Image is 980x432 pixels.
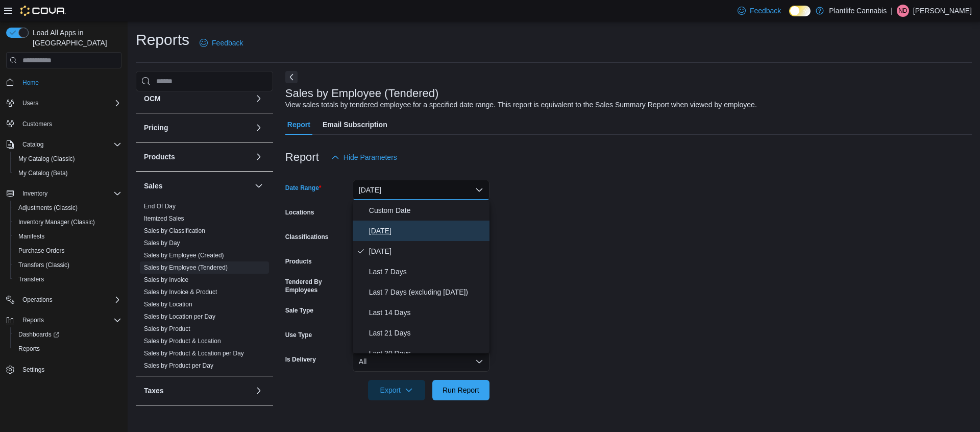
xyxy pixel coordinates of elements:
[18,294,57,306] button: Operations
[18,118,56,130] a: Customers
[29,28,121,48] span: Load All Apps in [GEOGRAPHIC_DATA]
[10,201,126,215] button: Adjustments (Classic)
[369,327,485,339] span: Last 21 Days
[353,351,489,372] button: All
[287,114,310,135] span: Report
[144,264,228,271] a: Sales by Employee (Tendered)
[18,363,121,376] span: Settings
[353,200,489,353] div: Select listbox
[18,314,121,326] span: Reports
[144,123,168,133] h3: Pricing
[144,252,224,259] a: Sales by Employee (Created)
[18,169,68,177] span: My Catalog (Beta)
[14,230,48,243] a: Manifests
[2,293,126,307] button: Operations
[144,313,215,320] a: Sales by Location per Day
[14,273,48,285] a: Transfers
[18,155,75,163] span: My Catalog (Classic)
[253,151,265,163] button: Products
[285,87,439,100] h3: Sales by Employee (Tendered)
[22,366,44,374] span: Settings
[253,92,265,105] button: OCM
[22,79,39,87] span: Home
[144,338,221,345] a: Sales by Product & Location
[144,301,192,308] a: Sales by Location
[369,225,485,237] span: [DATE]
[144,386,251,396] button: Taxes
[18,314,48,326] button: Reports
[14,343,121,355] span: Reports
[144,349,244,357] span: Sales by Product & Location per Day
[18,218,95,226] span: Inventory Manager (Classic)
[144,214,184,223] span: Itemized Sales
[2,75,126,89] button: Home
[195,33,247,53] a: Feedback
[18,275,44,283] span: Transfers
[144,203,176,210] a: End Of Day
[2,96,126,110] button: Users
[10,215,126,229] button: Inventory Manager (Classic)
[2,116,126,131] button: Customers
[212,38,243,48] span: Feedback
[144,227,205,235] span: Sales by Classification
[253,385,265,397] button: Taxes
[18,77,43,89] a: Home
[6,70,121,403] nav: Complex example
[14,167,72,179] a: My Catalog (Beta)
[369,245,485,257] span: [DATE]
[18,117,121,130] span: Customers
[285,306,313,315] label: Sale Type
[369,286,485,298] span: Last 7 Days (excluding [DATE])
[18,345,40,353] span: Reports
[285,208,314,217] label: Locations
[144,362,213,369] a: Sales by Product per Day
[285,71,298,83] button: Next
[432,380,489,400] button: Run Report
[20,6,66,16] img: Cova
[369,266,485,278] span: Last 7 Days
[144,276,188,283] a: Sales by Invoice
[18,247,65,255] span: Purchase Orders
[285,100,757,110] div: View sales totals by tendered employee for a specified date range. This report is equivalent to t...
[18,364,48,376] a: Settings
[253,122,265,134] button: Pricing
[144,181,163,191] h3: Sales
[10,342,126,356] button: Reports
[144,325,190,333] span: Sales by Product
[2,362,126,377] button: Settings
[891,5,893,17] p: |
[144,227,205,234] a: Sales by Classification
[144,276,188,284] span: Sales by Invoice
[14,273,121,285] span: Transfers
[14,167,121,179] span: My Catalog (Beta)
[18,232,44,241] span: Manifests
[353,180,489,200] button: [DATE]
[14,202,82,214] a: Adjustments (Classic)
[144,300,192,308] span: Sales by Location
[10,244,126,258] button: Purchase Orders
[443,385,479,395] span: Run Report
[14,202,121,214] span: Adjustments (Classic)
[374,380,419,400] span: Export
[18,97,42,109] button: Users
[369,347,485,359] span: Last 30 Days
[285,257,312,266] label: Products
[144,239,180,247] a: Sales by Day
[144,325,190,332] a: Sales by Product
[22,316,44,324] span: Reports
[18,97,121,109] span: Users
[144,350,244,357] a: Sales by Product & Location per Day
[285,355,316,364] label: Is Delivery
[144,181,251,191] button: Sales
[144,288,217,296] span: Sales by Invoice & Product
[144,239,180,247] span: Sales by Day
[285,278,349,294] label: Tendered By Employees
[10,327,126,342] a: Dashboards
[14,153,121,165] span: My Catalog (Classic)
[2,186,126,201] button: Inventory
[369,204,485,217] span: Custom Date
[144,251,224,259] span: Sales by Employee (Created)
[144,202,176,210] span: End Of Day
[144,215,184,222] a: Itemized Sales
[144,263,228,272] span: Sales by Employee (Tendered)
